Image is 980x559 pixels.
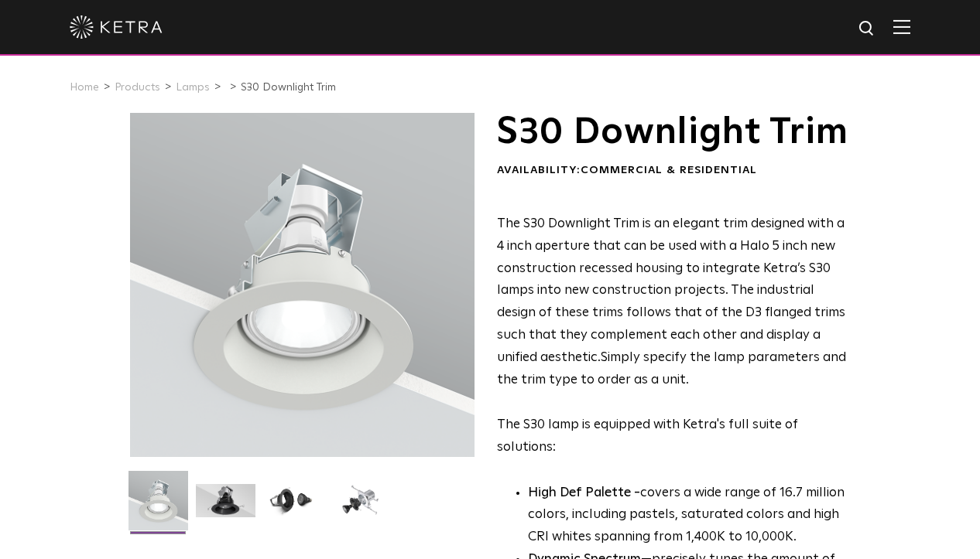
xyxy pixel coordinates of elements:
img: S30 Halo Downlight_Table Top_Black [263,484,323,529]
a: Home [70,82,99,93]
div: Availability: [497,163,849,179]
img: S30-DownlightTrim-2021-Web-Square [128,471,188,542]
span: Commercial & Residential [581,165,757,176]
img: S30 Halo Downlight_Exploded_Black [331,484,390,529]
span: Simply specify the lamp parameters and the trim type to order as a unit.​ [497,351,846,387]
img: search icon [858,19,877,39]
strong: High Def Palette - [528,486,640,499]
img: S30 Halo Downlight_Hero_Black_Gradient [196,484,255,529]
p: The S30 lamp is equipped with Ketra's full suite of solutions: [497,213,849,459]
a: Products [115,82,160,93]
a: S30 Downlight Trim [241,82,336,93]
a: Lamps [176,82,210,93]
p: covers a wide range of 16.7 million colors, including pastels, saturated colors and high CRI whit... [528,482,849,550]
img: ketra-logo-2019-white [70,15,163,39]
img: Hamburger%20Nav.svg [893,19,910,34]
span: The S30 Downlight Trim is an elegant trim designed with a 4 inch aperture that can be used with a... [497,217,845,364]
h1: S30 Downlight Trim [497,113,849,152]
